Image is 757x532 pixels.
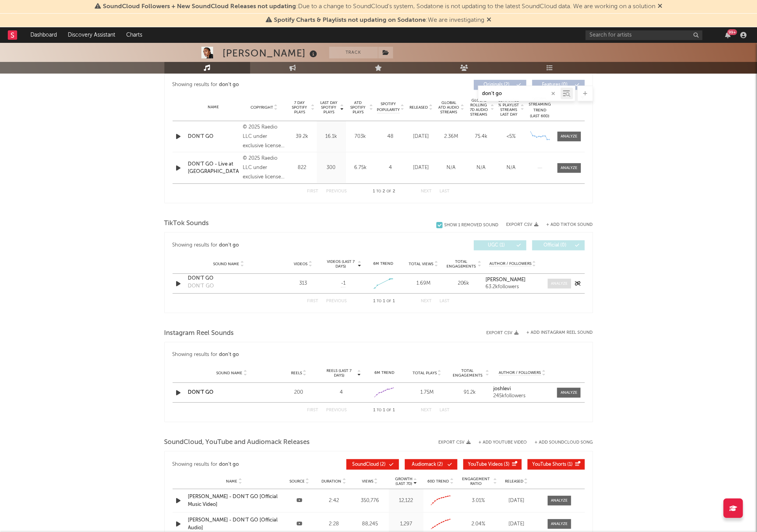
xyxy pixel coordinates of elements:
div: 39.2k [289,133,315,141]
button: Export CSV [487,331,519,335]
div: 2.36M [438,133,464,141]
span: Reels (last 7 days) [322,368,356,378]
span: Source [289,479,305,484]
a: DON'T GO - Live at [GEOGRAPHIC_DATA] [188,160,239,176]
div: don't go [219,460,239,469]
button: Next [421,189,432,194]
a: [PERSON_NAME] [485,277,540,283]
button: + Add YouTube Video [479,440,527,445]
a: DON'T GO [188,275,270,282]
div: + Add YouTube Video [471,440,527,445]
span: Official ( 0 ) [537,243,573,248]
div: 1 1 1 [363,406,406,415]
a: Dashboard [25,27,62,43]
div: 1,297 [391,520,422,528]
div: 1.75M [408,389,446,396]
div: 1.69M [405,280,441,287]
span: Total Engagements [450,368,485,378]
button: YouTube Shorts(1) [528,459,585,470]
strong: joshlevi [493,386,511,391]
div: [PERSON_NAME] [223,47,319,60]
div: <5% [498,133,524,141]
span: ( 2 ) [410,462,446,467]
div: 63.2k followers [485,284,540,290]
span: : Due to a change to SoundCloud's system, Sodatone is not updating to the latest SoundCloud data.... [103,4,655,10]
a: DON'T GO [188,390,214,395]
span: Global ATD Audio Streams [438,100,460,115]
span: of [386,190,391,193]
div: 200 [279,389,318,396]
button: Last [440,408,450,412]
div: 2:42 [319,497,349,505]
div: 88,245 [353,520,387,528]
div: 350,776 [353,497,387,505]
input: Search for artists [586,30,702,40]
span: UGC ( 1 ) [479,243,515,248]
span: Author / Followers [499,370,541,375]
div: N/A [468,164,494,172]
a: Charts [121,27,148,43]
div: Showing results for [173,459,346,470]
div: Show 1 Removed Sound [445,223,499,228]
button: Official(0) [532,240,585,250]
div: 2.04 % [460,520,497,528]
div: Showing results for [173,350,585,359]
span: Audiomack [412,462,436,467]
span: YouTube Videos [468,462,503,467]
strong: [PERSON_NAME] [485,277,526,282]
div: don't go [219,80,239,90]
span: to [377,409,381,412]
button: + Add SoundCloud Song [527,440,593,445]
a: DON'T GO [188,133,239,141]
button: Audiomack(2) [405,459,457,470]
span: -1 [341,280,346,287]
span: Features ( 0 ) [537,83,573,87]
button: Next [421,408,432,412]
a: [PERSON_NAME] - DON'T GO [Official Audio] [188,516,280,532]
button: Previous [326,189,347,194]
div: Name [188,104,239,110]
span: Last Day Spotify Plays [319,100,339,115]
span: Dismiss [487,17,491,23]
span: Sound Name [216,371,242,375]
span: Released [410,105,428,110]
div: 1 2 2 [363,187,406,196]
button: Export CSV [439,440,471,445]
span: Spotify Charts & Playlists not updating on Sodatone [274,17,426,23]
button: + Add TikTok Sound [539,223,593,227]
button: YouTube Videos(3) [463,459,522,470]
div: [DATE] [501,520,532,528]
button: First [307,408,319,412]
button: + Add SoundCloud Song [535,440,593,445]
div: 245k followers [493,393,552,399]
span: Total Engagements [445,259,477,269]
p: Growth [395,477,413,481]
span: YouTube Shorts [533,462,566,467]
button: Last [440,299,450,303]
span: of [386,409,391,412]
div: Global Streaming Trend (Last 60D) [528,96,552,119]
div: 75.4k [468,133,494,141]
span: to [377,299,381,303]
span: ( 2 ) [351,462,387,467]
button: Previous [326,299,347,303]
a: [PERSON_NAME] - DON'T GO [Official Music Video] [188,493,280,508]
span: SoundCloud Followers + New SoundCloud Releases not updating [103,4,296,10]
div: [DATE] [501,497,532,505]
span: Global Rolling 7D Audio Streams [468,98,490,117]
button: 99+ [725,32,731,38]
div: don't go [219,241,239,250]
span: ATD Spotify Plays [348,100,369,115]
span: Estimated % Playlist Streams Last Day [498,98,520,117]
a: Discovery Assistant [62,27,121,43]
button: Track [329,47,378,58]
div: © 2025 Raedio LLC under exclusive license to Atlantic Recording Corporation [243,154,285,182]
div: 1 1 1 [363,297,406,306]
p: (Last 7d) [395,481,413,486]
button: Next [421,299,432,303]
div: 4 [322,389,361,396]
button: Export CSV [506,222,539,227]
span: ( 1 ) [533,462,573,467]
